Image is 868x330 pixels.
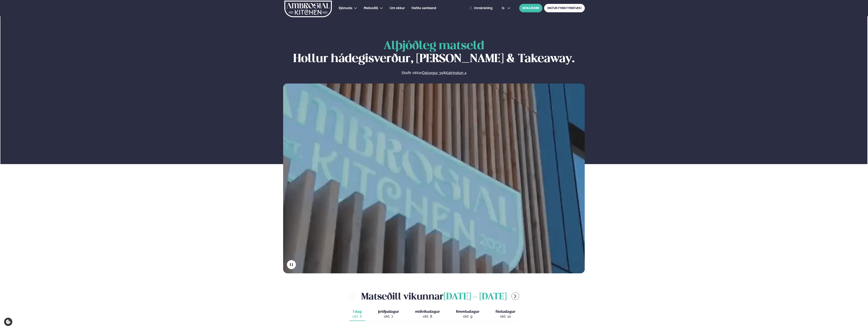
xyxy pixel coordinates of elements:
span: fimmtudagur [456,309,479,314]
button: miðvikudagur okt. 8 [412,308,443,321]
span: Alþjóðleg matseld [384,40,484,52]
button: menu-btn-right [512,292,519,300]
a: Cookie settings [4,318,12,326]
a: Innskráning [469,6,493,10]
button: is [499,6,514,10]
button: föstudagur okt. 10 [492,308,519,321]
span: Matseðill [364,6,378,10]
button: menu-btn-left [349,292,356,300]
span: is [502,6,506,10]
span: Í dag [352,309,362,314]
p: Staðir okkar & [358,70,510,75]
div: okt. 6 [352,314,362,319]
a: Dalvegur 30 [422,70,443,75]
span: miðvikudagur [415,309,440,314]
button: BÓKA BORÐ [519,4,542,12]
button: Í dag okt. 6 [349,308,365,321]
a: Þjónusta [339,6,352,11]
h2: Matseðill vikunnar [361,290,507,303]
a: MATUR FYRIR FYRIRTÆKI [544,4,585,12]
span: Hafðu samband [411,6,436,10]
div: okt. 9 [456,314,479,319]
span: þriðjudagur [378,309,399,314]
a: Um okkur [390,6,405,11]
button: fimmtudagur okt. 9 [453,308,483,321]
span: Þjónusta [339,6,352,10]
a: Hafðu samband [411,6,436,11]
span: föstudagur [496,309,515,314]
div: okt. 10 [496,314,515,319]
button: þriðjudagur okt. 7 [375,308,402,321]
div: okt. 8 [415,314,440,319]
span: Um okkur [390,6,405,10]
a: Katrinatun 4 [446,70,466,75]
img: logo [284,1,332,17]
span: [DATE] - [DATE] [444,293,507,301]
h1: Hollur hádegisverður, [PERSON_NAME] & Takeaway. [283,40,585,66]
a: Matseðill [364,6,378,11]
div: okt. 7 [378,314,399,319]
